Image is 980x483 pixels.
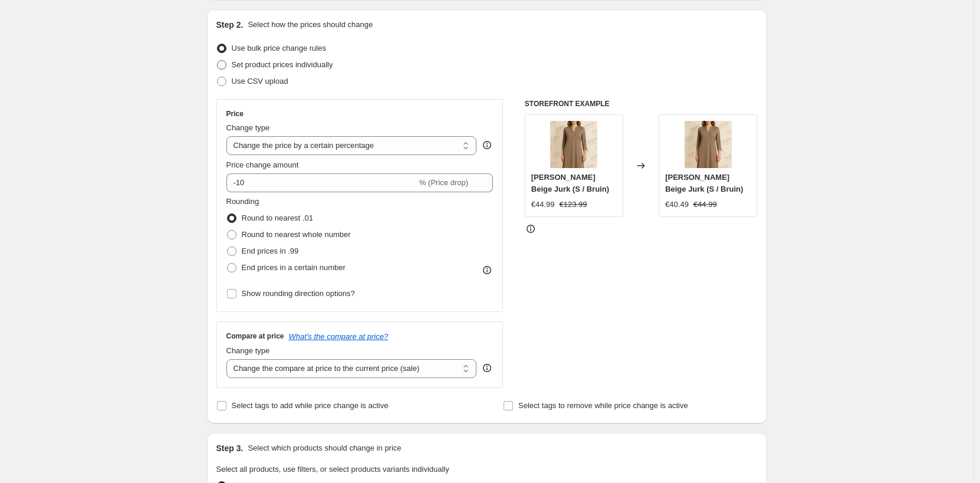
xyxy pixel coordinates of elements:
span: Use CSV upload [232,77,288,86]
p: Select which products should change in price [248,442,401,454]
span: % (Price drop) [419,178,468,187]
span: Show rounding direction options? [242,289,355,298]
h3: Price [226,109,244,119]
span: End prices in .99 [242,247,299,255]
div: help [481,139,493,151]
div: €40.49 [665,199,689,211]
span: Round to nearest whole number [242,230,351,239]
strike: €44.99 [693,199,717,211]
span: End prices in a certain number [242,263,346,272]
img: IMG-3994_80x.png [685,121,732,168]
span: [PERSON_NAME] Beige Jurk (S / Bruin) [531,173,609,193]
span: Price change amount [226,160,299,169]
input: -15 [226,173,417,192]
h3: Compare at price [226,331,284,341]
span: Select all products, use filters, or select products variants individually [216,465,449,474]
span: Round to nearest .01 [242,213,313,222]
div: help [481,362,493,374]
img: IMG-3994_80x.png [550,121,597,168]
h2: Step 2. [216,19,244,31]
button: What's the compare at price? [289,332,389,341]
span: Rounding [226,197,259,206]
span: Select tags to add while price change is active [232,401,389,410]
span: [PERSON_NAME] Beige Jurk (S / Bruin) [665,173,743,193]
span: Change type [226,123,270,132]
span: Set product prices individually [232,60,333,69]
span: Select tags to remove while price change is active [518,401,688,410]
span: Change type [226,346,270,355]
div: €44.99 [531,199,555,211]
p: Select how the prices should change [248,19,373,31]
strike: €123.99 [560,199,587,211]
h6: STOREFRONT EXAMPLE [525,99,758,109]
h2: Step 3. [216,442,244,454]
span: Use bulk price change rules [232,44,326,52]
